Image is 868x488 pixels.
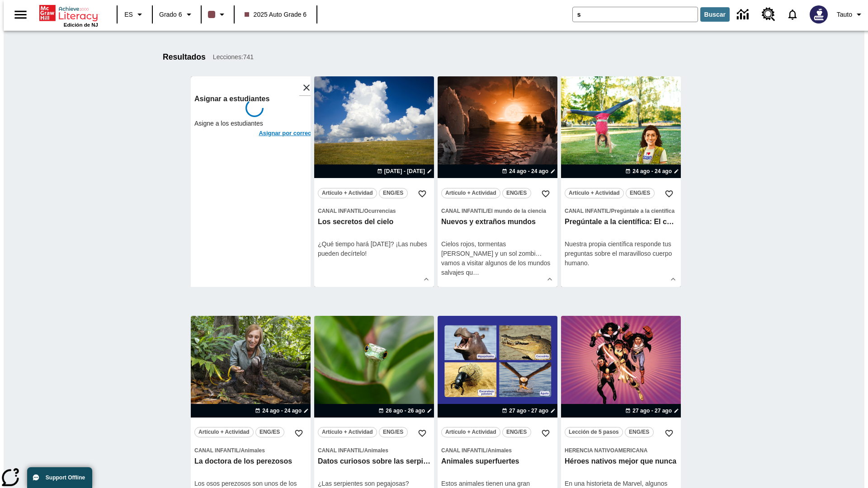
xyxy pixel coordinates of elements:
h3: Los secretos del cielo [318,217,430,227]
p: Asigne a los estudiantes [194,119,314,128]
span: Grado 6 [159,10,182,19]
h3: Héroes nativos mejor que nunca [565,457,677,466]
span: Edición de NJ [64,22,98,28]
span: Lecciones : 741 [213,52,254,62]
button: Ver más [666,272,680,286]
button: Añadir a mis Favoritas [414,186,430,202]
span: 27 ago - 27 ago [632,407,672,415]
button: Añadir a mis Favoritas [414,425,430,441]
button: Añadir a mis Favoritas [661,425,677,441]
span: / [486,208,487,214]
span: Animales [364,447,388,454]
span: 24 ago - 24 ago [262,407,302,415]
button: ENG/ES [625,427,654,437]
button: Support Offline [27,467,92,488]
button: Asignar por correo [256,128,314,141]
span: ENG/ES [383,188,403,198]
button: 27 ago - 27 ago Elegir fechas [623,407,681,415]
span: ENG/ES [506,427,527,437]
span: 26 ago - 26 ago [386,407,425,415]
div: lesson details [438,76,557,287]
span: Canal Infantil [441,208,486,214]
span: Tema: Canal Infantil/El mundo de la ciencia [441,206,554,216]
button: Artículo + Actividad [318,188,377,198]
button: ENG/ES [379,188,408,198]
span: Artículo + Actividad [322,188,373,198]
button: Ver más [420,272,433,286]
span: / [609,208,611,214]
button: Añadir a mis Favoritas [291,425,307,441]
input: Buscar campo [573,7,698,22]
button: Añadir a mis Favoritas [538,186,554,202]
h3: Datos curiosos sobre las serpientes [318,457,430,466]
span: Lección de 5 pasos [569,427,619,437]
span: ENG/ES [383,427,403,437]
button: Añadir a mis Favoritas [661,186,677,202]
button: 24 ago - 24 ago Elegir fechas [623,167,681,175]
span: ENG/ES [259,427,280,437]
button: ENG/ES [626,188,655,198]
span: Canal Infantil [194,447,239,454]
span: Herencia nativoamericana [565,447,647,454]
span: Ocurrencias [364,208,396,214]
button: 22 ago - 22 ago Elegir fechas [375,167,434,175]
a: Notificaciones [781,3,804,26]
h3: Animales superfuertes [441,457,554,466]
span: Artículo + Actividad [445,427,496,437]
div: lesson details [561,76,681,287]
button: Cerrar [299,80,314,95]
img: Avatar [810,5,828,23]
button: Artículo + Actividad [194,427,254,437]
div: lesson details [314,76,434,287]
button: Artículo + Actividad [318,427,377,437]
button: Añadir a mis Favoritas [538,425,554,441]
span: Canal Infantil [565,208,609,214]
h3: Pregúntale a la científica: El cuerpo humano [565,217,677,227]
span: / [363,447,364,454]
span: Canal Infantil [441,447,486,454]
span: Support Offline [46,474,85,481]
span: Tema: Canal Infantil/Animales [441,446,554,455]
span: Animales [487,447,511,454]
span: 24 ago - 24 ago [509,167,548,175]
span: ES [124,10,133,19]
h3: La doctora de los perezosos [194,457,307,466]
button: ENG/ES [502,188,531,198]
span: Tema: Canal Infantil/Pregúntale a la científica [565,206,677,216]
span: Artículo + Actividad [322,427,373,437]
button: 24 ago - 24 ago Elegir fechas [500,167,557,175]
span: Tema: Canal Infantil/Animales [318,446,430,455]
span: Canal Infantil [318,447,363,454]
h6: Asignar a estudiantes [194,93,314,105]
button: Artículo + Actividad [565,188,624,198]
span: Canal Infantil [318,208,363,214]
button: ENG/ES [255,427,284,437]
h3: Nuevos y extraños mundos [441,217,554,227]
span: 24 ago - 24 ago [632,167,672,175]
span: Tema: Herencia nativoamericana/null [565,446,677,455]
span: Animales [241,447,264,454]
button: Lenguaje: ES, Selecciona un idioma [120,6,149,23]
span: / [363,208,364,214]
span: El mundo de la ciencia [487,208,546,214]
button: 27 ago - 27 ago Elegir fechas [500,407,557,415]
span: Pregúntale a la científica [611,208,675,214]
a: Portada [39,4,98,22]
button: El color de la clase es café oscuro. Cambiar el color de la clase. [204,6,231,23]
span: ENG/ES [630,188,650,198]
span: 2025 Auto Grade 6 [245,10,307,19]
span: Artículo + Actividad [445,188,496,198]
span: Tauto [837,10,852,19]
span: … [473,269,479,276]
button: Grado: Grado 6, Elige un grado [156,6,198,23]
button: ENG/ES [502,427,531,437]
span: Tema: Canal Infantil/Animales [194,446,307,455]
button: 26 ago - 26 ago Elegir fechas [377,407,434,415]
span: ENG/ES [506,188,527,198]
button: Lección de 5 pasos [565,427,623,437]
button: Buscar [700,7,730,22]
span: / [239,447,241,454]
a: Centro de recursos, Se abrirá en una pestaña nueva. [756,2,781,27]
button: Artículo + Actividad [441,427,500,437]
button: Abrir el menú lateral [7,1,34,28]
